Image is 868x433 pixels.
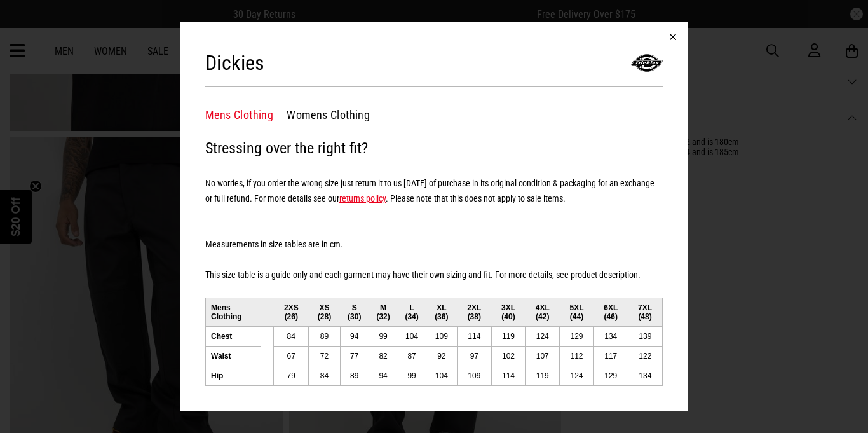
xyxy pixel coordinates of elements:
[274,326,309,346] td: 84
[426,346,457,366] td: 92
[340,298,369,326] td: S (30)
[526,366,560,385] td: 119
[205,50,265,76] h2: Dickies
[398,366,426,385] td: 99
[593,346,628,366] td: 117
[628,366,662,385] td: 134
[309,326,341,346] td: 89
[274,346,309,366] td: 67
[457,346,491,366] td: 97
[491,326,526,346] td: 119
[339,193,386,203] a: returns policy
[369,346,398,366] td: 82
[526,326,560,346] td: 124
[340,326,369,346] td: 94
[526,298,560,326] td: 4XL (42)
[340,346,369,366] td: 77
[593,366,628,385] td: 129
[205,221,663,282] h5: Measurements in size tables are in cm. This size table is a guide only and each garment may have ...
[560,298,594,326] td: 5XL (44)
[205,107,280,123] button: Mens Clothing
[491,298,526,326] td: 3XL (40)
[205,175,663,206] h5: No worries, if you order the wrong size just return it to us [DATE] of purchase in its original c...
[426,366,457,385] td: 104
[628,346,662,366] td: 122
[426,298,457,326] td: XL (36)
[491,366,526,385] td: 114
[369,298,398,326] td: M (32)
[560,366,594,385] td: 124
[628,298,662,326] td: 7XL (48)
[206,326,261,346] td: Chest
[309,346,341,366] td: 72
[274,366,309,385] td: 79
[206,366,261,385] td: Hip
[340,366,369,385] td: 89
[206,346,261,366] td: Waist
[457,298,491,326] td: 2XL (38)
[560,346,594,366] td: 112
[309,298,341,326] td: XS (28)
[309,366,341,385] td: 84
[593,326,628,346] td: 134
[426,326,457,346] td: 109
[526,346,560,366] td: 107
[491,346,526,366] td: 102
[369,326,398,346] td: 99
[274,298,309,326] td: 2XS (26)
[398,298,426,326] td: L (34)
[398,326,426,346] td: 104
[560,326,594,346] td: 129
[631,47,663,79] img: Dickies
[628,326,662,346] td: 139
[287,107,370,123] button: Womens Clothing
[10,5,48,43] button: Open LiveChat chat widget
[457,366,491,385] td: 109
[369,366,398,385] td: 94
[593,298,628,326] td: 6XL (46)
[206,298,261,326] td: Mens Clothing
[457,326,491,346] td: 114
[398,346,426,366] td: 87
[205,135,663,161] h2: Stressing over the right fit?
